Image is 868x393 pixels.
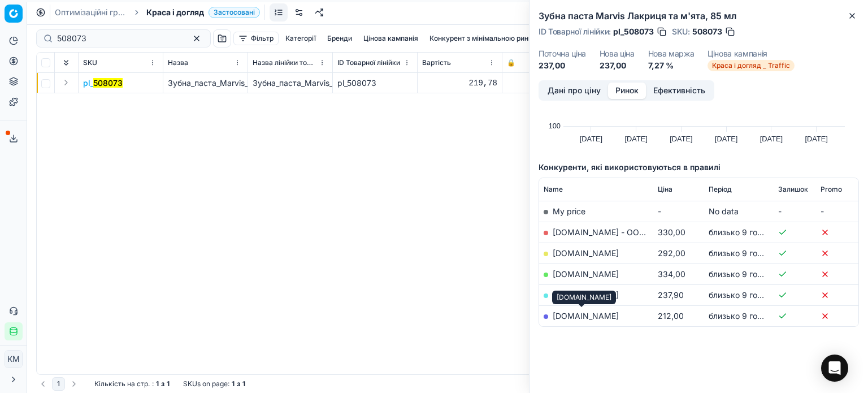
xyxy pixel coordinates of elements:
button: Go to previous page [36,377,50,391]
span: Name [544,185,563,194]
div: 219,78 [422,77,497,89]
dd: 7,27 % [648,60,695,71]
span: 🔒 [507,58,515,67]
strong: 1 [242,379,245,388]
text: [DATE] [805,135,828,143]
text: [DATE] [670,135,692,143]
div: [DOMAIN_NAME] [552,291,616,304]
h2: Зубна паста Marvis Лакриця та м'ята, 85 мл [539,9,859,23]
span: Promo [821,185,842,194]
span: близько 9 годин тому [709,269,793,279]
nav: pagination [36,377,81,391]
span: Назва [168,58,188,67]
button: Цінова кампанія [359,32,423,45]
a: [DOMAIN_NAME] [553,290,619,300]
span: Назва лінійки товарів [253,58,316,67]
a: [DOMAIN_NAME] [553,311,619,321]
span: 292,00 [658,248,685,258]
div: Зубна_паста_Marvis_Лакриця_та_м'ята,_85_мл [253,77,328,89]
h5: Конкуренти, які використовуються в правилі [539,162,859,173]
span: близько 9 годин тому [709,227,793,237]
text: [DATE] [760,135,783,143]
span: Кількість на стр. [94,379,150,388]
button: Expand all [59,56,73,70]
span: близько 9 годин тому [709,290,793,300]
nav: breadcrumb [55,7,260,18]
div: pl_508073 [337,77,413,89]
text: [DATE] [580,135,602,143]
span: КM [5,351,22,368]
dt: Поточна ціна [539,50,586,58]
span: 330,00 [658,227,685,237]
td: - [774,201,816,222]
button: pl_508073 [83,77,123,89]
strong: з [237,379,240,388]
button: Expand [59,76,73,89]
button: 1 [52,377,65,391]
text: 100 [549,122,561,130]
strong: з [161,379,164,388]
span: 212,00 [658,311,684,321]
td: - [816,201,858,222]
span: Краса і догляд _ Traffic [708,60,795,71]
div: : [94,379,170,388]
span: близько 9 годин тому [709,311,793,321]
dt: Нова ціна [600,50,635,58]
span: Краса і доглядЗастосовані [146,7,260,18]
span: pl_ [83,77,123,89]
span: Вартість [422,58,451,67]
span: 334,00 [658,269,685,279]
td: No data [704,201,774,222]
mark: 508073 [93,78,123,88]
button: Дані про ціну [540,83,608,99]
button: Go to next page [67,377,81,391]
text: [DATE] [715,135,737,143]
span: My price [553,206,585,216]
span: близько 9 годин тому [709,248,793,258]
dt: Нова маржа [648,50,695,58]
text: [DATE] [625,135,648,143]
dd: 237,00 [600,60,635,71]
a: [DOMAIN_NAME] - ООО «Эпицентр К» [553,227,701,237]
span: SKUs on page : [183,379,229,388]
button: Ринок [608,83,646,99]
span: ID Товарної лінійки : [539,28,611,36]
div: Open Intercom Messenger [821,355,848,382]
button: Фільтр [233,32,279,45]
span: Залишок [778,185,808,194]
td: - [653,201,704,222]
button: Ефективність [646,83,713,99]
button: Категорії [281,32,320,45]
button: Конкурент з мінімальною ринковою ціною [425,32,575,45]
span: Ціна [658,185,672,194]
strong: 1 [167,379,170,388]
span: Краса і догляд [146,7,204,18]
span: Зубна_паста_Marvis_Лакриця_та_м'ята,_85_мл [168,78,347,88]
strong: 1 [232,379,235,388]
span: SKU : [672,28,690,36]
a: Оптимізаційні групи [55,7,127,18]
strong: 1 [156,379,159,388]
button: КM [5,350,23,368]
a: [DOMAIN_NAME] [553,248,619,258]
span: ID Товарної лінійки [337,58,400,67]
dt: Цінова кампанія [708,50,795,58]
dd: 237,00 [539,60,586,71]
span: pl_508073 [613,26,654,37]
span: 237,90 [658,290,684,300]
span: Застосовані [209,7,260,18]
button: Бренди [323,32,357,45]
span: 508073 [692,26,722,37]
span: Період [709,185,732,194]
span: SKU [83,58,97,67]
a: [DOMAIN_NAME] [553,269,619,279]
input: Пошук по SKU або назві [57,33,181,44]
